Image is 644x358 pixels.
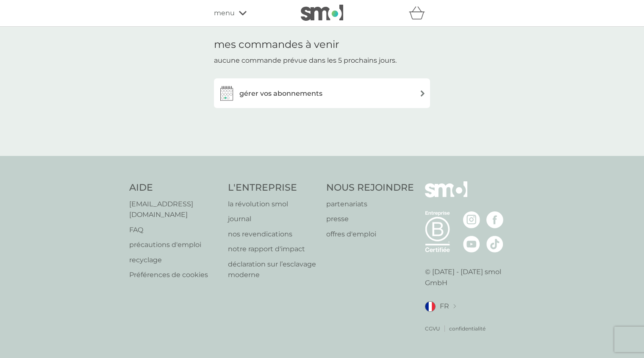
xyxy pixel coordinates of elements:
a: recyclage [129,255,219,266]
a: la révolution smol [228,199,318,210]
span: menu [214,8,235,19]
a: CGVU [425,325,440,333]
a: FAQ [129,225,219,236]
span: FR [440,301,449,312]
img: changer de pays [453,304,456,309]
a: offres d'emploi [326,229,414,240]
a: partenariats [326,199,414,210]
img: visitez la page Facebook de smol [486,211,503,228]
a: nos revendications [228,229,318,240]
a: Préférences de cookies [129,269,219,280]
img: FR drapeau [425,301,436,312]
a: notre rapport d'impact [228,244,318,255]
a: [EMAIL_ADDRESS][DOMAIN_NAME] [129,199,219,220]
h3: gérer vos abonnements [239,88,322,99]
p: © [DATE] - [DATE] smol GmbH [425,266,515,288]
h4: NOUS REJOINDRE [326,181,414,194]
a: précautions d'emploi [129,239,219,250]
div: panier [409,5,430,22]
img: smol [425,181,467,210]
h4: L'ENTREPRISE [228,181,318,194]
a: confidentialité [449,325,486,333]
p: aucune commande prévue dans les 5 prochains jours. [214,55,397,66]
img: visitez la page Instagram de smol [463,211,480,228]
h1: mes commandes à venir [214,39,339,51]
a: journal [228,214,318,225]
a: déclaration sur l’esclavage moderne [228,259,318,280]
a: presse [326,214,414,225]
img: flèche à droite [419,90,426,97]
img: visitez la page Youtube de smol [463,236,480,253]
h4: AIDE [129,181,219,194]
img: visitez la page TikTok de smol [486,236,503,253]
img: smol [301,5,343,21]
